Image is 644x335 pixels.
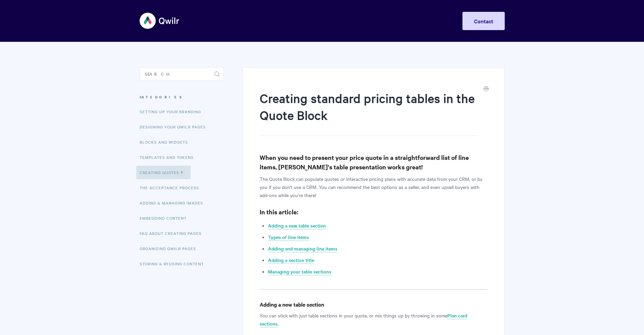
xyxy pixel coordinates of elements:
[462,12,505,30] a: Contact
[260,175,487,199] p: The Quote Block can populate quotes or interactive pricing plans with accurate data from your CRM...
[268,222,326,230] a: Adding a new table section
[140,135,193,149] a: Blocks and Widgets
[260,153,487,172] h3: When you need to present your price quote in a straightforward list of line items, [PERSON_NAME]'...
[260,208,298,216] strong: In this article:
[140,91,224,103] h3: Categories
[140,211,192,225] a: Embedding Content
[140,105,206,118] a: Setting up your Branding
[268,245,337,253] a: Adding and managing line items
[140,257,209,270] a: Storing & Reusing Content
[260,300,487,309] h4: Adding a new table section
[140,120,211,134] a: Designing Your Qwilr Pages
[260,90,477,136] h1: Creating standard pricing tables in the Quote Block
[268,268,331,276] a: Managing your table sections
[140,242,201,255] a: Organizing Qwilr Pages
[140,8,180,33] img: Qwilr Help Center
[140,67,224,81] input: Search
[140,150,199,164] a: Templates and Tokens
[260,311,487,328] p: You can stick with just table sections in your quote, or mix things up by throwing in some .
[136,166,191,179] a: Creating Quotes
[140,196,208,210] a: Adding & Managing Images
[483,86,489,93] a: Print this Article
[140,226,207,240] a: FAQ About Creating Pages
[268,234,309,241] a: Types of line items
[140,181,204,194] a: The Acceptance Process
[268,257,314,264] a: Adding a section title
